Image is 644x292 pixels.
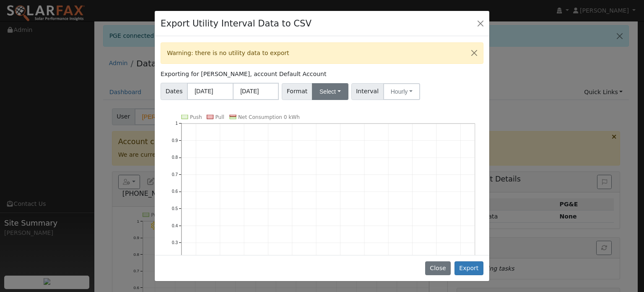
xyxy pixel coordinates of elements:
[161,70,326,79] label: Exporting for [PERSON_NAME], account Default Account
[190,114,202,120] text: Push
[216,114,224,120] text: Pull
[172,155,178,160] text: 0.8
[465,43,483,63] button: Close
[238,114,300,120] text: Net Consumption 0 kWh
[172,172,178,177] text: 0.7
[312,83,348,100] button: Select
[425,261,451,276] button: Close
[172,240,178,245] text: 0.3
[454,261,483,276] button: Export
[161,83,187,100] span: Dates
[475,17,486,29] button: Close
[351,83,384,100] span: Interval
[282,83,312,100] span: Format
[172,189,178,194] text: 0.6
[172,206,178,211] text: 0.5
[172,138,178,143] text: 0.9
[383,83,420,100] button: Hourly
[172,224,178,228] text: 0.4
[161,42,483,64] div: Warning: there is no utility data to export
[175,121,178,126] text: 1
[161,17,312,30] h4: Export Utility Interval Data to CSV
